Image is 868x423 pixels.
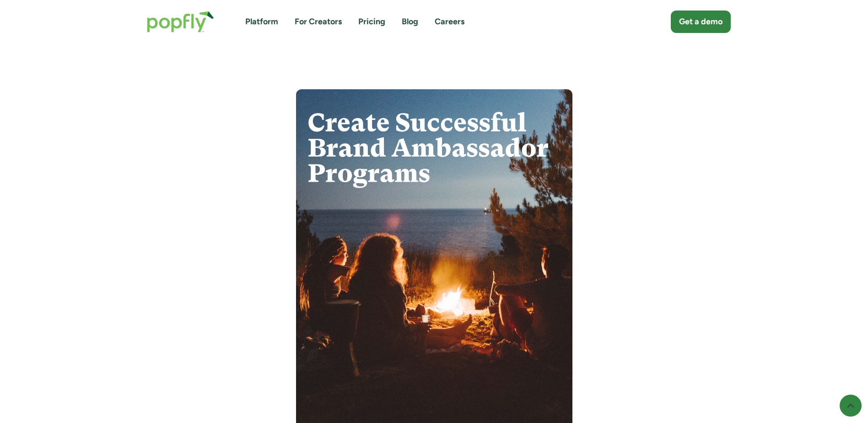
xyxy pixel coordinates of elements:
a: Get a demo [671,11,731,33]
a: Pricing [358,16,385,27]
a: Careers [435,16,464,27]
a: Blog [402,16,418,27]
a: For Creators [295,16,342,27]
div: Get a demo [679,16,722,27]
a: Platform [245,16,278,27]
